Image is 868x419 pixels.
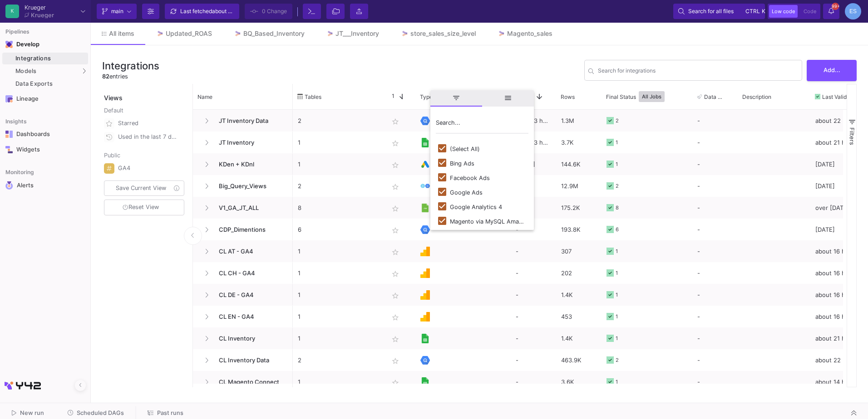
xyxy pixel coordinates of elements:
p: 2 [298,175,379,197]
span: general [482,90,534,107]
div: about 21 hours ago [810,132,865,153]
a: Navigation iconWidgets [2,142,88,157]
div: 3.7K [556,132,602,153]
mat-icon: star_border [390,160,401,171]
p: 1 [298,241,379,262]
p: 1 [298,132,379,153]
div: Lineage [16,95,75,102]
div: 3.6K [556,371,602,393]
div: over [DATE] [810,197,865,219]
div: 2 [616,175,619,197]
button: Reset View [104,200,184,215]
div: Final Status [606,86,680,107]
span: 99+ [832,3,839,10]
img: [Legacy] Google BigQuery [420,356,430,365]
div: Dashboards [16,131,75,138]
div: Views [102,84,188,102]
span: Past runs [157,409,183,416]
img: Google Ads [420,160,430,169]
button: ctrlk [743,6,760,17]
div: about 22 hours ago [810,110,865,132]
a: Navigation iconDashboards [2,127,88,141]
p: 2 [298,110,379,132]
span: CL EN - GA4 [213,306,288,327]
img: Google Analytics 4 [420,290,430,300]
span: Name [197,93,212,100]
div: [DATE] [810,153,865,175]
span: Rows [561,93,575,100]
div: - [697,284,733,305]
img: Navigation icon [5,41,13,48]
mat-icon: star_border [390,138,401,149]
div: 1 [616,263,618,284]
img: [Legacy] Google BigQuery [420,225,430,234]
span: Search for all files [688,5,734,18]
div: (Select All) [450,146,480,152]
button: Low code [769,5,798,18]
mat-icon: star_border [390,334,401,345]
div: - [697,110,733,131]
span: Tables [305,93,321,100]
mat-icon: star_border [390,203,401,214]
mat-expansion-panel-header: Navigation iconDevelop [2,37,88,52]
button: Last fetchedabout 2 hours ago [165,4,239,19]
p: 8 [298,197,379,219]
div: 202 [556,262,602,284]
span: Scheduled DAGs [77,409,124,416]
button: Code [801,5,819,18]
div: K [5,5,19,18]
div: about 22 hours ago [810,349,865,371]
span: 82 [102,73,109,80]
span: Low code [772,8,795,15]
span: Last Valid Job [822,93,852,100]
span: Models [15,68,37,75]
button: All Jobs [639,91,665,102]
img: [Legacy] CSV [420,203,430,213]
p: 1 [298,371,379,393]
div: entries [102,72,159,81]
button: Search for all filesctrlk [673,4,765,19]
div: 1.3M [556,110,602,132]
img: [Legacy] Google Sheets [420,334,430,343]
div: Starred [118,117,179,130]
div: Krueger [25,5,54,10]
img: Navigation icon [5,131,13,138]
span: 1 [388,93,395,101]
span: JT Inventory [213,132,288,153]
div: 307 [556,240,602,262]
div: - [511,240,556,262]
button: Used in the last 7 days [102,130,186,144]
input: Search filter values [436,116,528,134]
div: 1 [616,371,618,393]
span: JT Inventory Data [213,110,288,132]
div: 463.9K [556,349,602,371]
img: Tab icon [234,30,242,38]
img: Google Analytics 4 [420,268,430,278]
div: Widgets [16,146,75,153]
p: 1 [298,284,379,306]
mat-icon: star_border [390,116,401,127]
img: Navigation icon [5,181,13,190]
div: Google Ads [450,189,483,196]
span: Description [742,93,771,100]
div: - [697,350,733,370]
div: Data Exports [15,80,86,88]
div: Alerts [17,181,76,190]
a: Navigation iconAlerts [2,178,88,193]
button: 99+ [823,4,839,19]
span: Code [804,8,816,15]
p: 6 [298,219,379,240]
p: 2 [298,350,379,371]
div: 453 [556,306,602,327]
a: Integrations [2,53,88,64]
div: - [697,219,733,240]
div: Column Menu [430,90,534,230]
button: Add... [807,60,857,81]
div: - [697,371,733,392]
img: Tab icon [401,30,409,38]
span: Save Current View [116,185,166,191]
mat-icon: star_border [390,290,401,301]
img: Tab icon [498,30,505,38]
div: - [697,154,733,175]
mat-icon: star_border [390,268,401,279]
